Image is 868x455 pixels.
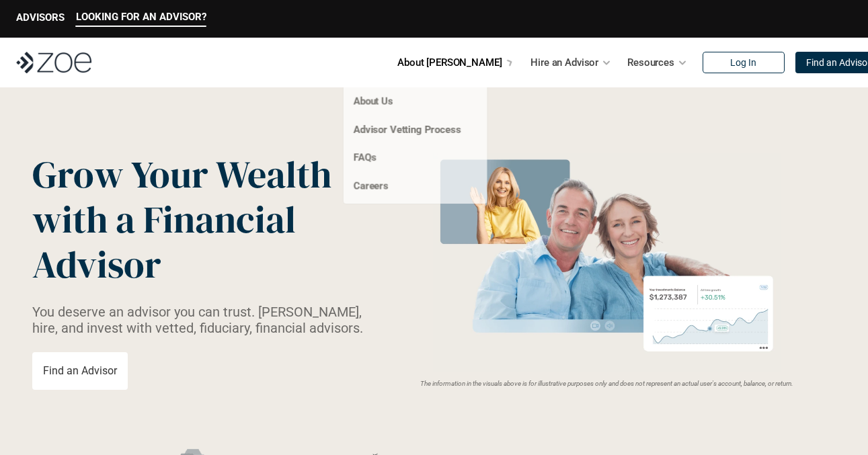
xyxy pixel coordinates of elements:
span: with a Financial Advisor [32,194,304,290]
p: Log In [730,57,756,69]
a: Find an Advisor [32,352,128,390]
a: About Us [353,95,393,108]
p: About [PERSON_NAME] [397,52,502,73]
p: Find an Advisor [43,364,117,377]
span: Grow Your Wealth [32,149,331,200]
p: Hire an Advisor [530,52,598,73]
p: ADVISORS [16,11,65,24]
a: FAQs [353,151,376,163]
em: The information in the visuals above is for illustrative purposes only and does not represent an ... [420,380,793,387]
p: LOOKING FOR AN ADVISOR? [76,11,206,23]
a: Advisor Vetting Process [353,124,461,136]
p: Resources [627,52,674,73]
a: Careers [353,179,388,192]
p: You deserve an advisor you can trust. [PERSON_NAME], hire, and invest with vetted, fiduciary, fin... [32,304,378,336]
a: Log In [703,52,785,73]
